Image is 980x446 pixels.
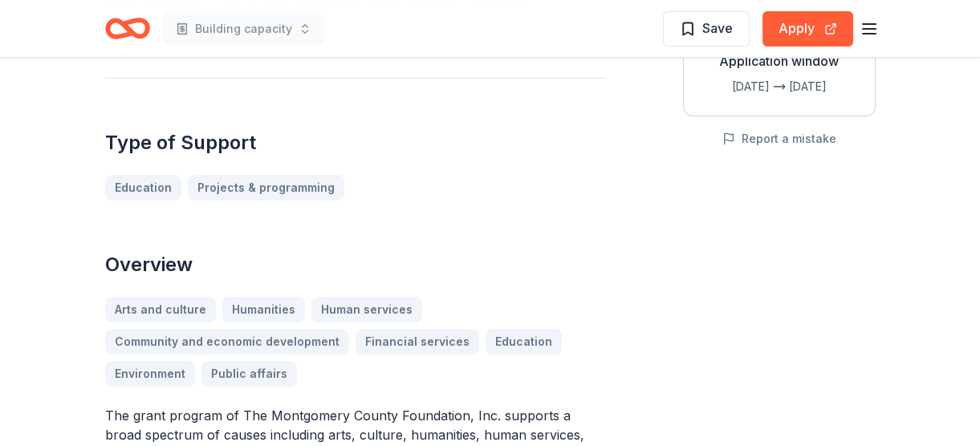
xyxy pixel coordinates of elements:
button: Save [663,11,750,47]
h2: Overview [105,252,606,278]
div: [DATE] [789,77,862,96]
div: [DATE] [697,77,770,96]
a: Education [105,175,181,201]
a: Home [105,10,150,47]
a: Projects & programming [188,175,344,201]
span: Building capacity [195,19,292,39]
button: Report a mistake [722,129,836,148]
div: Application window [697,51,862,71]
span: Save [702,18,733,39]
button: Apply [762,11,853,47]
button: Building capacity [163,13,324,45]
h2: Type of Support [105,130,606,156]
